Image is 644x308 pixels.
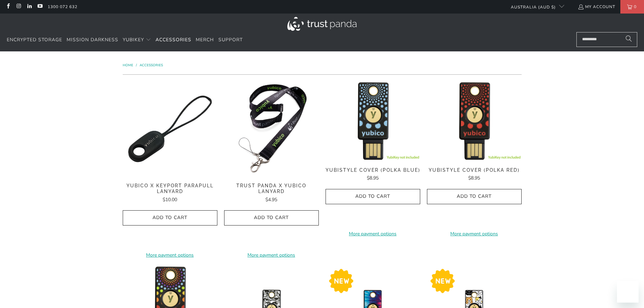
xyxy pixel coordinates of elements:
[231,215,312,221] span: Add to Cart
[5,4,11,9] a: Trust Panda Australia on Facebook
[123,63,133,68] span: Home
[427,81,522,160] img: YubiStyle Cover (Polka Red) - Trust Panda
[427,230,522,238] a: More payment options
[7,37,62,43] span: Encrypted Storage
[224,81,319,176] img: Trust Panda Yubico Lanyard - Trust Panda
[617,281,639,303] iframe: Button to launch messaging window
[326,81,420,160] img: YubiStyle Cover (Polka Blue) - Trust Panda
[136,63,137,68] span: /
[163,196,177,203] span: $10.00
[224,183,319,194] span: Trust Panda x Yubico Lanyard
[48,3,77,10] a: 1300 072 632
[196,32,214,48] a: Merch
[16,4,21,9] a: Trust Panda Australia on Instagram
[156,32,191,48] a: Accessories
[333,194,413,199] span: Add to Cart
[196,37,214,43] span: Merch
[326,167,420,173] span: YubiStyle Cover (Polka Blue)
[224,183,319,204] a: Trust Panda x Yubico Lanyard $4.95
[140,63,163,68] a: Accessories
[576,32,637,47] input: Search...
[326,230,420,238] a: More payment options
[326,167,420,182] a: YubiStyle Cover (Polka Blue) $8.95
[367,175,379,181] span: $8.95
[123,32,151,48] summary: YubiKey
[578,3,615,10] a: My Account
[130,215,210,221] span: Add to Cart
[123,210,217,226] button: Add to Cart
[468,175,480,181] span: $8.95
[427,167,522,182] a: YubiStyle Cover (Polka Red) $8.95
[427,167,522,173] span: YubiStyle Cover (Polka Red)
[265,196,277,203] span: $4.95
[123,81,217,176] a: Yubico x Keyport Parapull Lanyard - Trust Panda Yubico x Keyport Parapull Lanyard - Trust Panda
[67,37,118,43] span: Mission Darkness
[218,37,243,43] span: Support
[218,32,243,48] a: Support
[7,32,62,48] a: Encrypted Storage
[427,189,522,204] button: Add to Cart
[67,32,118,48] a: Mission Darkness
[123,183,217,194] span: Yubico x Keyport Parapull Lanyard
[7,32,243,48] nav: Translation missing: en.navigation.header.main_nav
[37,4,43,9] a: Trust Panda Australia on YouTube
[224,252,319,259] a: More payment options
[123,183,217,204] a: Yubico x Keyport Parapull Lanyard $10.00
[123,37,144,43] span: YubiKey
[434,194,515,199] span: Add to Cart
[326,189,420,204] button: Add to Cart
[287,17,357,31] img: Trust Panda Australia
[123,81,217,176] img: Yubico x Keyport Parapull Lanyard - Trust Panda
[123,252,217,259] a: More payment options
[156,37,191,43] span: Accessories
[224,210,319,226] button: Add to Cart
[620,32,637,47] button: Search
[26,4,32,9] a: Trust Panda Australia on LinkedIn
[123,63,134,68] a: Home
